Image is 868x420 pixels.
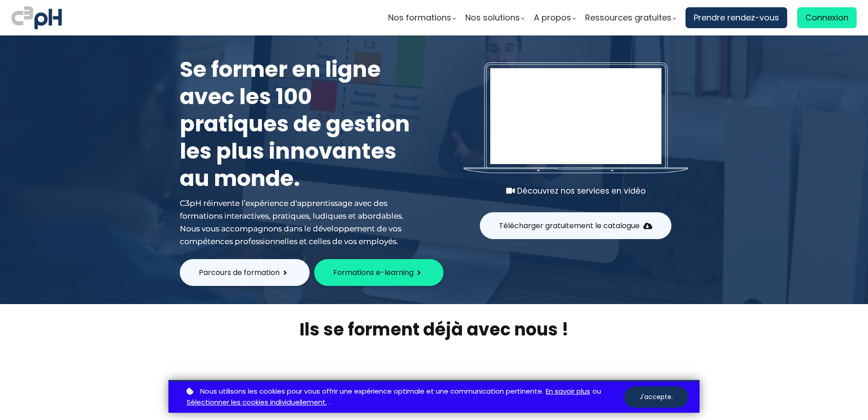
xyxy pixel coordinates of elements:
[180,197,416,248] div: C3pH réinvente l’expérience d'apprentissage avec des formations interactives, pratiques, ludiques...
[464,185,688,197] div: Découvrez nos services en vidéo
[585,11,671,25] span: Ressources gratuites
[686,7,787,28] a: Prendre rendez-vous
[797,7,857,28] a: Connexion
[180,259,310,286] button: Parcours de formation
[534,11,571,25] span: A propos
[388,11,451,25] span: Nos formations
[499,220,640,231] span: Télécharger gratuitement le catalogue
[480,212,671,239] button: Télécharger gratuitement le catalogue
[184,386,624,409] p: ou .
[314,259,444,286] button: Formations e-learning
[180,56,416,192] h1: Se former en ligne avec les 100 pratiques de gestion les plus innovantes au monde.
[546,386,590,397] a: En savoir plus
[11,5,62,31] img: logo C3PH
[168,318,700,341] h2: Ils se forment déjà avec nous !
[333,267,414,278] span: Formations e-learning
[694,11,779,25] span: Prendre rendez-vous
[624,386,688,408] button: J'accepte.
[465,11,520,25] span: Nos solutions
[200,386,543,397] span: Nous utilisons les cookies pour vous offrir une expérience optimale et une communication pertinente.
[805,11,848,25] span: Connexion
[199,267,280,278] span: Parcours de formation
[187,397,327,408] a: Sélectionner les cookies individuellement.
